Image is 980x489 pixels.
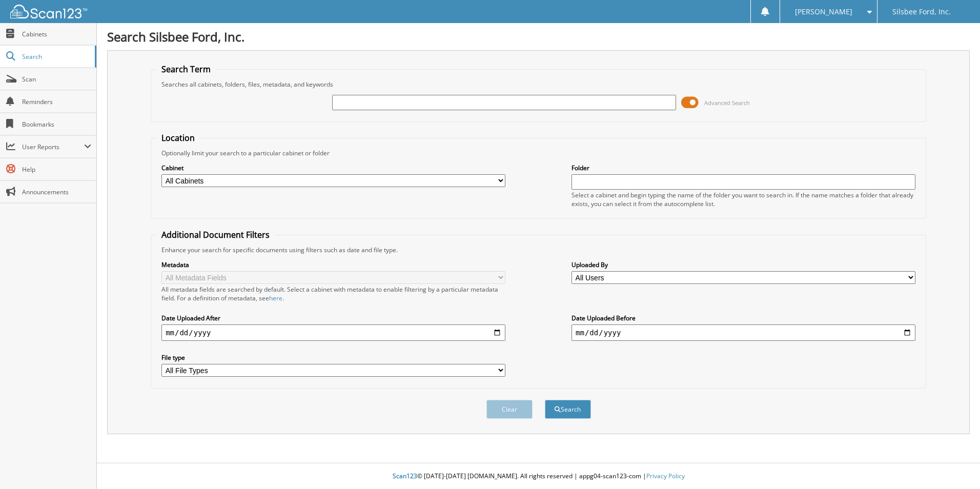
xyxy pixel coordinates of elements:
span: Cabinets [22,30,91,38]
span: Reminders [22,97,91,106]
label: Folder [571,164,915,172]
span: Advanced Search [704,99,750,107]
label: File type [161,353,505,362]
span: Search [22,52,90,61]
span: Scan123 [393,472,417,480]
img: scan123-logo-white.svg [10,5,87,18]
input: end [571,324,915,341]
button: Search [545,400,591,419]
label: Cabinet [161,164,505,172]
span: Silsbee Ford, Inc. [892,9,951,15]
legend: Additional Document Filters [156,229,275,240]
div: All metadata fields are searched by default. Select a cabinet with metadata to enable filtering b... [161,285,505,302]
div: Enhance your search for specific documents using filters such as date and file type. [156,246,921,254]
span: User Reports [22,142,84,151]
input: start [161,324,505,341]
legend: Location [156,132,200,144]
label: Uploaded By [571,260,915,269]
div: Searches all cabinets, folders, files, metadata, and keywords [156,80,921,89]
h1: Search Silsbee Ford, Inc. [107,28,970,45]
div: © [DATE]-[DATE] [DOMAIN_NAME]. All rights reserved | appg04-scan123-com | [97,464,980,489]
a: Privacy Policy [646,472,685,480]
legend: Search Term [156,64,216,75]
div: Optionally limit your search to a particular cabinet or folder [156,149,921,157]
a: here [269,294,282,302]
span: Announcements [22,188,91,196]
div: Select a cabinet and begin typing the name of the folder you want to search in. If the name match... [571,191,915,208]
label: Date Uploaded Before [571,314,915,322]
label: Date Uploaded After [161,314,505,322]
span: Scan [22,75,91,84]
button: Clear [486,400,533,419]
label: Metadata [161,260,505,269]
span: Bookmarks [22,120,91,129]
span: Help [22,165,91,174]
span: [PERSON_NAME] [795,9,852,15]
